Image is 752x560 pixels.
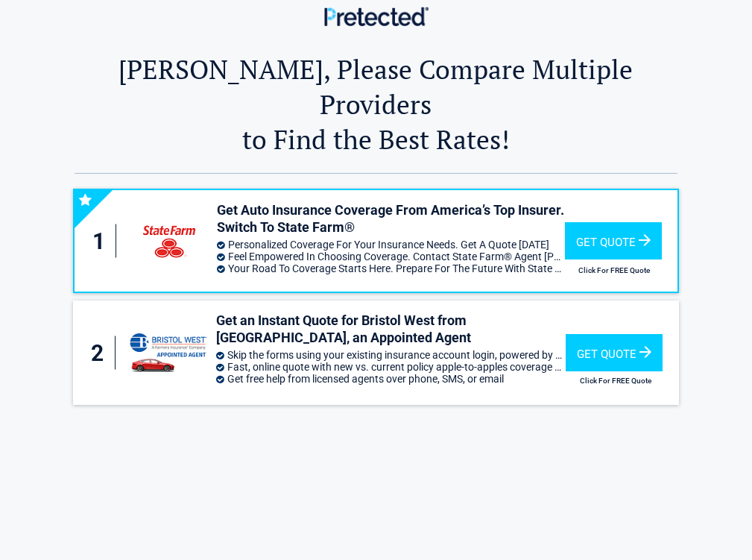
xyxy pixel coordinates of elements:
h3: Get Auto Insurance Coverage From America’s Top Insurer. Switch To State Farm® [217,201,564,236]
div: 1 [89,224,117,258]
li: Feel Empowered In Choosing Coverage. Contact State Farm® Agent [PERSON_NAME] [217,251,564,262]
li: Your Road To Coverage Starts Here. Prepare For The Future With State Farm® [217,262,564,274]
div: Get Quote [566,334,663,371]
li: Fast, online quote with new vs. current policy apple-to-apples coverage comparison [216,361,566,373]
li: Personalized Coverage For Your Insurance Needs. Get A Quote [DATE] [217,239,564,251]
img: savvy's logo [128,330,209,375]
li: Skip the forms using your existing insurance account login, powered by Trellis [216,349,566,361]
img: sfinsurancequotes-in's logo [129,201,209,281]
div: Get Quote [565,222,662,259]
h2: Click For FREE Quote [566,377,666,385]
h2: [PERSON_NAME], Please Compare Multiple Providers to Find the Best Rates! [75,51,677,157]
img: Main Logo [324,7,429,25]
h2: Click For FREE Quote [565,266,664,274]
li: Get free help from licensed agents over phone, SMS, or email [216,373,566,385]
div: 2 [88,336,116,370]
h3: Get an Instant Quote for Bristol West from [GEOGRAPHIC_DATA], an Appointed Agent [216,312,566,347]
